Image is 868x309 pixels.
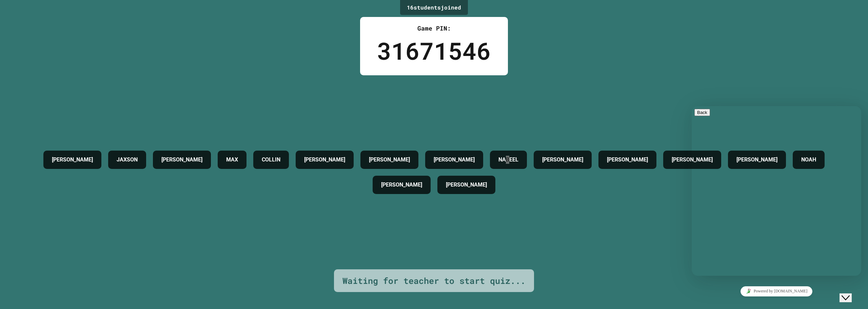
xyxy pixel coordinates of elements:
h4: COLLIN [262,156,280,164]
iframe: chat widget [692,106,861,276]
iframe: chat widget [692,284,861,299]
h4: JAXSON [117,156,138,164]
h4: [PERSON_NAME] [434,156,475,164]
div: Game PIN: [377,24,491,33]
h4: [PERSON_NAME] [446,181,487,189]
h4: [PERSON_NAME] [381,181,422,189]
h4: MAX [226,156,238,164]
h4: [PERSON_NAME] [542,156,583,164]
h4: [PERSON_NAME] [369,156,410,164]
h4: [PERSON_NAME] [161,156,202,164]
h4: [PERSON_NAME] [607,156,648,164]
h4: [PERSON_NAME] [304,156,345,164]
div: 31671546 [377,33,491,69]
div: Waiting for teacher to start quiz... [342,274,526,287]
h4: [PERSON_NAME] [52,156,93,164]
h4: [PERSON_NAME] [672,156,713,164]
h4: NABEEL [498,156,518,164]
iframe: chat widget [840,282,861,302]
